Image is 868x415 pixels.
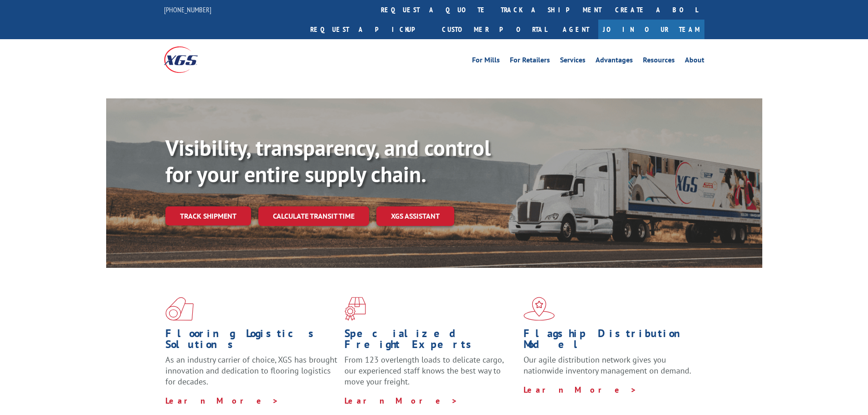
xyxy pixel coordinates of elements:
[165,395,279,406] a: Learn More >
[598,20,704,39] a: Join Our Team
[376,206,454,226] a: XGS ASSISTANT
[165,133,491,188] b: Visibility, transparency, and control for your entire supply chain.
[560,56,586,67] a: Services
[685,56,704,67] a: About
[510,56,550,67] a: For Retailers
[524,354,691,376] span: Our agile distribution network gives you nationwide inventory management on demand.
[344,395,458,406] a: Learn More >
[165,328,338,354] h1: Flooring Logistics Solutions
[524,384,637,395] a: Learn More >
[303,20,435,39] a: Request a pickup
[344,328,517,354] h1: Specialized Freight Experts
[165,297,194,321] img: xgs-icon-total-supply-chain-intelligence-red
[344,297,366,321] img: xgs-icon-focused-on-flooring-red
[472,56,500,67] a: For Mills
[164,5,211,14] a: [PHONE_NUMBER]
[435,20,554,39] a: Customer Portal
[344,354,517,395] p: From 123 overlength loads to delicate cargo, our experienced staff knows the best way to move you...
[524,328,696,354] h1: Flagship Distribution Model
[524,297,555,321] img: xgs-icon-flagship-distribution-model-red
[643,56,675,67] a: Resources
[165,206,251,225] a: Track shipment
[596,56,633,67] a: Advantages
[165,354,337,387] span: As an industry carrier of choice, XGS has brought innovation and dedication to flooring logistics...
[554,20,598,39] a: Agent
[258,206,369,226] a: Calculate transit time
